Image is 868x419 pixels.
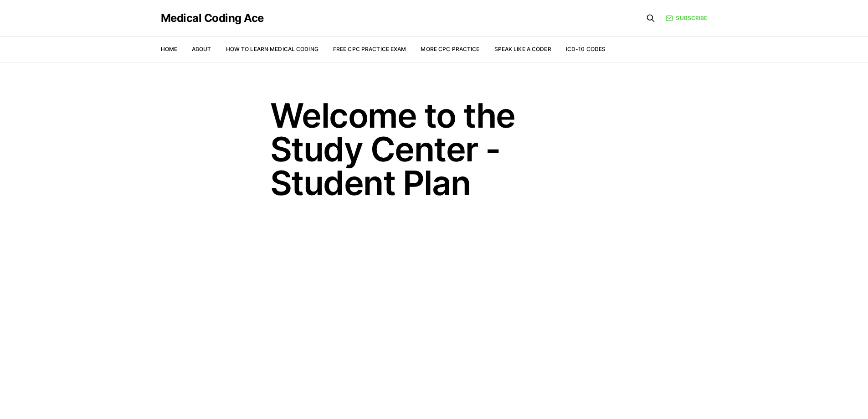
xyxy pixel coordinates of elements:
[270,98,598,200] h1: Welcome to the Study Center - Student Plan
[226,46,318,52] a: How to Learn Medical Coding
[566,46,606,52] a: ICD-10 Codes
[161,13,264,24] a: Medical Coding Ace
[192,46,211,52] a: About
[666,14,707,22] a: Subscribe
[494,46,551,52] a: Speak Like a Coder
[333,46,406,52] a: Free CPC Practice Exam
[161,46,177,52] a: Home
[421,46,479,52] a: More CPC Practice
